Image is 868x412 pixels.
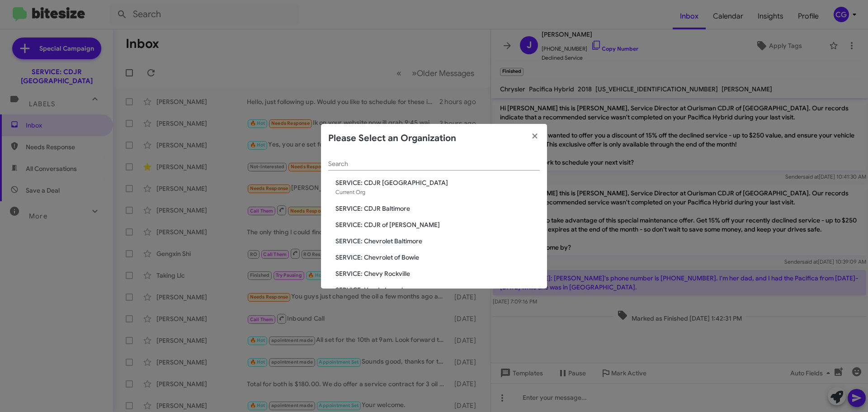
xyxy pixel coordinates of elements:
[335,204,540,213] span: SERVICE: CDJR Baltimore
[335,285,540,294] span: SERVICE: Honda Laurel
[335,253,540,262] span: SERVICE: Chevrolet of Bowie
[335,237,540,246] span: SERVICE: Chevrolet Baltimore
[335,269,540,278] span: SERVICE: Chevy Rockville
[335,189,365,195] span: Current Org
[335,220,540,229] span: SERVICE: CDJR of [PERSON_NAME]
[335,178,540,187] span: SERVICE: CDJR [GEOGRAPHIC_DATA]
[328,131,456,146] h2: Please Select an Organization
